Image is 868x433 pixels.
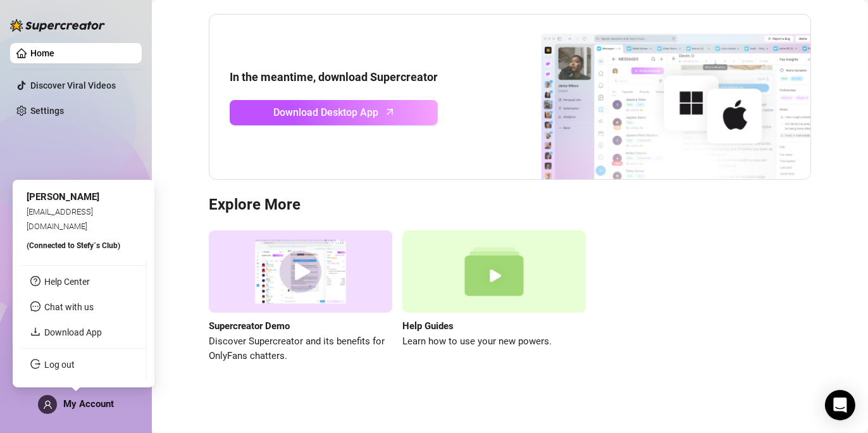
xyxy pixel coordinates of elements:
a: Home [30,48,54,58]
a: Download Desktop Apparrow-up [230,100,438,125]
a: Settings [30,106,64,116]
span: Download Desktop App [274,104,379,120]
strong: Help Guides [402,320,454,332]
strong: In the meantime, download Supercreator [230,70,438,84]
a: Discover Viral Videos [30,80,116,91]
h3: Explore More [209,195,811,215]
a: Log out [44,360,75,370]
img: download app [494,15,810,179]
span: Learn how to use your new powers. [402,334,586,349]
span: My Account [63,398,114,410]
span: [PERSON_NAME] [27,191,99,203]
a: Supercreator DemoDiscover Supercreator and its benefits for OnlyFans chatters. [209,230,392,364]
img: logo-BBDzfeDw.svg [10,19,105,32]
div: Open Intercom Messenger [825,390,855,420]
strong: Supercreator Demo [209,320,290,332]
span: message [30,301,40,311]
span: arrow-up [383,104,397,119]
a: Download App [44,327,102,337]
img: supercreator demo [209,230,392,313]
a: Help Center [44,277,90,287]
span: Discover Supercreator and its benefits for OnlyFans chatters. [209,334,392,364]
img: help guides [402,230,586,313]
span: Chat with us [44,302,94,312]
span: user [43,400,53,410]
span: [EMAIL_ADDRESS][DOMAIN_NAME] [27,207,93,230]
a: Help GuidesLearn how to use your new powers. [402,230,586,364]
span: (Connected to Stefy´s Club ) [27,241,120,250]
li: Log out [20,355,146,375]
